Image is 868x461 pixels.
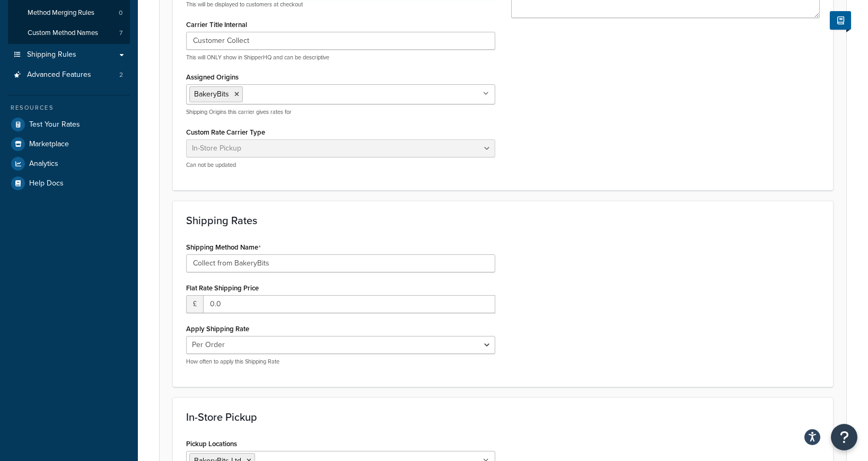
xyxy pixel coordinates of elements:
[186,325,249,333] label: Apply Shipping Rate
[186,411,820,423] h3: In-Store Pickup
[27,50,76,59] span: Shipping Rules
[186,73,239,81] label: Assigned Origins
[186,215,820,226] h3: Shipping Rates
[186,243,261,252] label: Shipping Method Name
[186,295,203,313] span: £
[119,8,122,17] span: 0
[29,140,69,149] span: Marketplace
[29,159,58,169] span: Analytics
[29,179,64,188] span: Help Docs
[8,65,130,85] li: Advanced Features
[8,154,130,173] a: Analytics
[186,54,495,61] p: This will ONLY show in ShipperHQ and can be descriptive
[186,440,237,448] label: Pickup Locations
[8,3,130,23] a: Method Merging Rules0
[186,128,265,136] label: Custom Rate Carrier Type
[27,70,91,79] span: Advanced Features
[8,23,130,43] a: Custom Method Names7
[186,161,495,169] p: Can not be updated
[8,135,130,154] a: Marketplace
[194,88,229,100] span: BakeryBits
[8,65,130,85] a: Advanced Features2
[186,21,247,29] label: Carrier Title Internal
[119,70,123,79] span: 2
[8,103,130,112] div: Resources
[186,284,259,292] label: Flat Rate Shipping Price
[8,3,130,23] li: Method Merging Rules
[29,120,80,129] span: Test Your Rates
[8,115,130,134] a: Test Your Rates
[186,108,495,116] p: Shipping Origins this carrier gives rates for
[8,45,130,65] a: Shipping Rules
[186,358,495,366] p: How often to apply this Shipping Rate
[28,29,98,38] span: Custom Method Names
[831,424,857,450] button: Open Resource Center
[119,29,122,38] span: 7
[28,8,94,17] span: Method Merging Rules
[8,23,130,43] li: Custom Method Names
[8,174,130,193] a: Help Docs
[186,1,495,8] p: This will be displayed to customers at checkout
[830,11,851,30] button: Show Help Docs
